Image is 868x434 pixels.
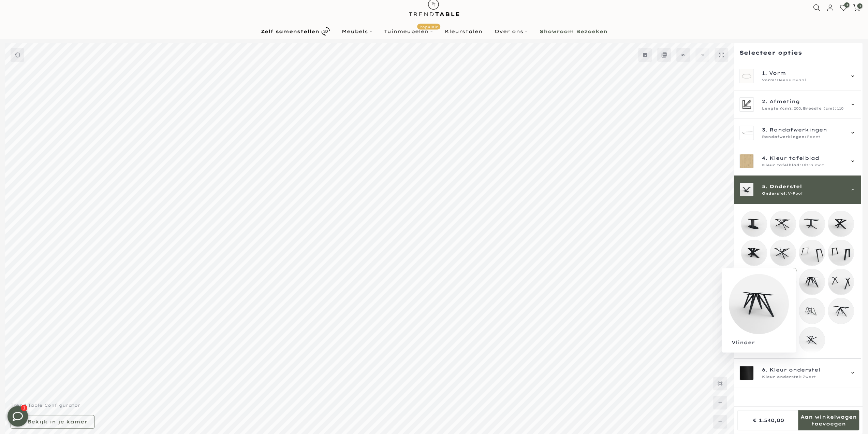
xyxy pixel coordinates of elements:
a: TuinmeubelenPopulair [378,27,439,36]
a: Kleurstalen [439,27,488,36]
a: Over ons [488,27,533,36]
a: Zelf samenstellen [255,25,336,37]
span: 0 [857,3,862,9]
a: Showroom Bezoeken [533,27,613,36]
a: Meubels [336,27,378,36]
span: Populair [417,24,440,29]
span: 0 [844,2,849,8]
b: Showroom Bezoeken [540,29,607,34]
b: Zelf samenstellen [261,29,319,34]
iframe: toggle-frame [1,399,35,433]
a: 0 [840,4,847,12]
a: 0 [853,4,860,12]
